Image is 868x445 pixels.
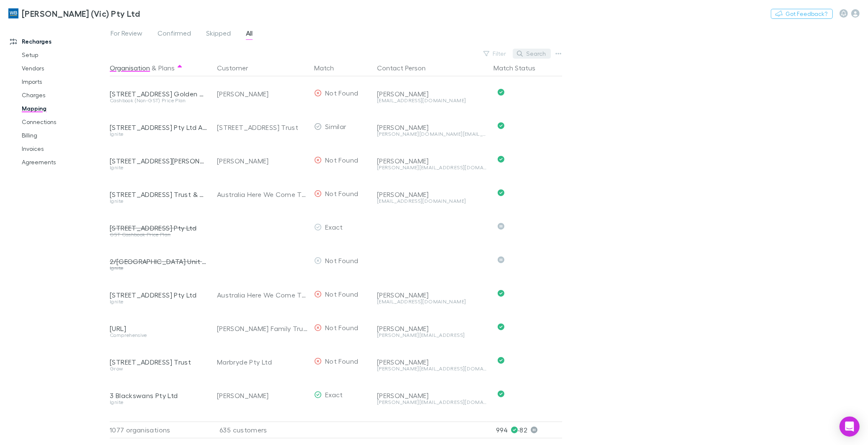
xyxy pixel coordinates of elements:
[377,165,487,170] div: [PERSON_NAME][EMAIL_ADDRESS][DOMAIN_NAME]
[8,8,18,18] img: William Buck (Vic) Pty Ltd's Logo
[377,358,487,366] div: [PERSON_NAME]
[314,60,344,76] button: Match
[110,333,207,338] div: Comprehensive
[110,266,207,271] div: Ignite
[158,29,191,40] span: Confirmed
[110,98,207,103] div: Cashbook (Non-GST) Price Plan
[217,345,307,379] div: Marbryde Pty Ltd
[110,190,207,199] div: [STREET_ADDRESS] Trust & Grenville Trust
[110,224,207,232] div: [STREET_ADDRESS] Pty Ltd
[13,88,115,102] a: Charges
[13,142,115,155] a: Invoices
[377,190,487,199] div: [PERSON_NAME]
[840,417,860,437] div: Open Intercom Messenger
[13,155,115,169] a: Agreements
[377,157,487,165] div: [PERSON_NAME]
[111,29,142,40] span: For Review
[325,256,358,264] span: Not Found
[13,62,115,75] a: Vendors
[325,89,358,97] span: Not Found
[377,60,436,76] button: Contact Person
[110,157,207,165] div: [STREET_ADDRESS][PERSON_NAME] Trust
[498,189,504,196] svg: Confirmed
[110,422,210,438] div: 1077 organisations
[325,290,358,298] span: Not Found
[22,8,140,18] h3: [PERSON_NAME] (Vic) Pty Ltd
[498,156,504,163] svg: Confirmed
[217,77,307,111] div: [PERSON_NAME]
[325,122,346,130] span: Similar
[325,357,358,365] span: Not Found
[158,60,175,76] button: Plans
[110,400,207,405] div: Ignite
[2,35,115,48] a: Recharges
[377,366,487,371] div: [PERSON_NAME][EMAIL_ADDRESS][DOMAIN_NAME]
[377,199,487,204] div: [EMAIL_ADDRESS][DOMAIN_NAME]
[206,29,231,40] span: Skipped
[377,299,487,304] div: [EMAIL_ADDRESS][DOMAIN_NAME]
[217,178,307,211] div: Australia Here We Come Trust
[493,60,545,76] button: Match Status
[110,358,207,366] div: [STREET_ADDRESS] Trust
[498,223,504,230] svg: Skipped
[325,156,358,164] span: Not Found
[217,111,307,144] div: [STREET_ADDRESS] Trust
[110,165,207,170] div: Ignite
[110,257,207,266] div: 2/[GEOGRAPHIC_DATA] Unit Trust
[498,122,504,129] svg: Confirmed
[110,299,207,304] div: Ignite
[217,144,307,178] div: [PERSON_NAME]
[3,3,145,23] a: [PERSON_NAME] (Vic) Pty Ltd
[13,102,115,115] a: Mapping
[479,49,511,59] button: Filter
[110,90,207,98] div: [STREET_ADDRESS] Golden Triangle Investment Trust
[377,98,487,103] div: [EMAIL_ADDRESS][DOMAIN_NAME]
[325,189,358,197] span: Not Found
[110,232,207,237] div: GST Cashbook Price Plan
[377,400,487,405] div: [PERSON_NAME][EMAIL_ADDRESS][DOMAIN_NAME]
[110,391,207,400] div: 3 Blackswans Pty Ltd
[498,256,504,263] svg: Skipped
[246,29,253,40] span: All
[377,123,487,132] div: [PERSON_NAME]
[13,75,115,88] a: Imports
[110,60,150,76] button: Organisation
[325,391,343,398] span: Exact
[377,132,487,137] div: [PERSON_NAME][DOMAIN_NAME][EMAIL_ADDRESS][PERSON_NAME][DOMAIN_NAME]
[377,324,487,333] div: [PERSON_NAME]
[13,48,115,62] a: Setup
[217,278,307,312] div: Australia Here We Come Trust
[217,379,307,412] div: [PERSON_NAME]
[13,129,115,142] a: Billing
[325,323,358,331] span: Not Found
[498,391,504,397] svg: Confirmed
[217,60,258,76] button: Customer
[210,422,311,438] div: 635 customers
[498,323,504,330] svg: Confirmed
[110,324,207,333] div: [URL]
[110,366,207,371] div: Grow
[498,89,504,96] svg: Confirmed
[771,9,833,19] button: Got Feedback?
[377,291,487,299] div: [PERSON_NAME]
[110,60,207,76] div: &
[496,422,562,438] p: 994 · 82
[110,199,207,204] div: Ignite
[498,357,504,364] svg: Confirmed
[513,49,551,59] button: Search
[217,312,307,345] div: [PERSON_NAME] Family Trust
[110,132,207,137] div: Ignite
[110,291,207,299] div: [STREET_ADDRESS] Pty Ltd
[13,115,115,129] a: Connections
[377,333,487,338] div: [PERSON_NAME][EMAIL_ADDRESS]
[498,290,504,297] svg: Confirmed
[325,223,343,231] span: Exact
[377,391,487,400] div: [PERSON_NAME]
[377,90,487,98] div: [PERSON_NAME]
[110,123,207,132] div: [STREET_ADDRESS] Pty Ltd ATF [STREET_ADDRESS] Trust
